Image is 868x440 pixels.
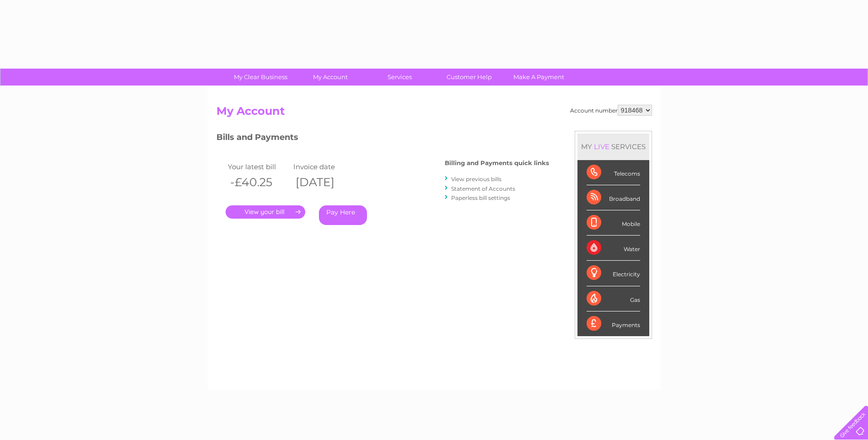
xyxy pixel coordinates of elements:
[451,194,510,201] a: Paperless bill settings
[587,185,640,210] div: Broadband
[216,131,549,147] h3: Bills and Payments
[451,185,515,192] a: Statement of Accounts
[587,210,640,236] div: Mobile
[501,69,577,86] a: Make A Payment
[226,173,291,192] th: -£40.25
[291,161,357,173] td: Invoice date
[216,105,652,122] h2: My Account
[587,311,640,336] div: Payments
[592,142,611,151] div: LIVE
[362,69,437,86] a: Services
[226,161,291,173] td: Your latest bill
[445,160,549,166] h4: Billing and Payments quick links
[587,236,640,261] div: Water
[570,105,652,116] div: Account number
[451,176,501,182] a: View previous bills
[223,69,298,86] a: My Clear Business
[587,261,640,286] div: Electricity
[292,69,368,86] a: My Account
[431,69,507,86] a: Customer Help
[291,173,357,192] th: [DATE]
[587,160,640,185] div: Telecoms
[319,205,367,225] a: Pay Here
[226,205,305,219] a: .
[587,286,640,311] div: Gas
[577,134,649,160] div: MY SERVICES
